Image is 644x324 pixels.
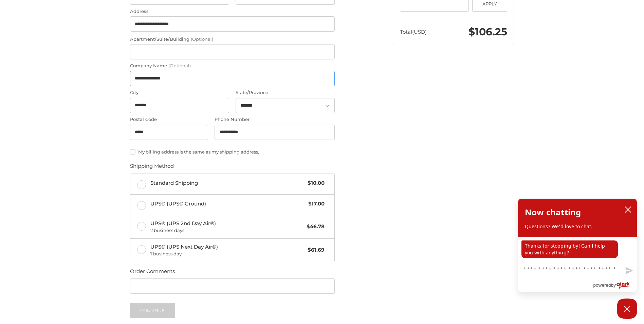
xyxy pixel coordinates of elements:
[130,162,174,173] legend: Shipping Method
[130,89,229,96] label: City
[150,251,305,257] span: 1 business day
[303,223,325,231] span: $46.78
[130,62,335,69] label: Company Name
[400,29,427,35] span: Total (USD)
[130,8,335,15] label: Address
[593,279,637,292] a: Powered by Olark
[236,89,335,96] label: State/Province
[620,263,637,279] button: Send message
[305,200,325,208] span: $17.00
[130,268,175,278] legend: Order Comments
[304,179,325,187] span: $10.00
[518,237,637,261] div: chat
[518,198,637,292] div: olark chatbox
[150,200,305,208] span: UPS® (UPS® Ground)
[525,223,630,230] p: Questions? We'd love to chat.
[130,116,208,123] label: Postal Code
[130,36,335,43] label: Apartment/Suite/Building
[611,281,616,289] span: by
[150,243,305,257] span: UPS® (UPS Next Day Air®)
[521,240,618,258] p: Thanks for stopping by! Can I help you with anything?
[168,63,191,68] small: (Optional)
[130,303,175,318] button: Continue
[215,116,335,123] label: Phone Number
[623,204,633,215] button: close chatbox
[593,281,611,289] span: powered
[150,179,305,187] span: Standard Shipping
[304,246,325,254] span: $61.69
[150,220,303,234] span: UPS® (UPS 2nd Day Air®)
[525,205,581,219] h2: Now chatting
[468,25,507,38] span: $106.25
[617,299,637,319] button: Close Chatbox
[191,36,213,42] small: (Optional)
[150,227,303,234] span: 2 business days
[130,149,335,155] label: My billing address is the same as my shipping address.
